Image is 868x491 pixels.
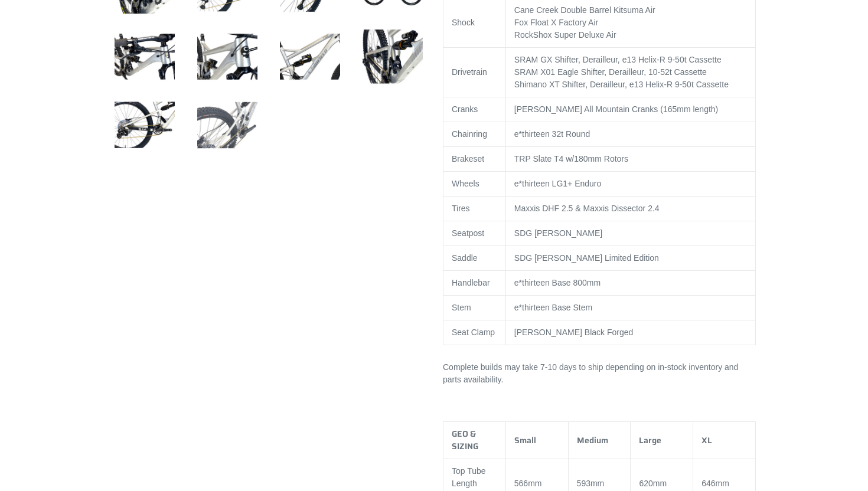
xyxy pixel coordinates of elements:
[443,47,506,97] td: Drivetrain
[443,422,506,459] th: GEO & SIZING
[505,171,755,196] td: e*thirteen LG1+ Enduro
[443,221,506,245] td: Seatpost
[505,221,755,245] td: SDG [PERSON_NAME]
[505,422,568,459] th: Small
[443,196,506,221] td: Tires
[693,422,756,459] th: XL
[505,270,755,295] td: e*thirteen Base 800mm
[443,171,506,196] td: Wheels
[195,93,260,158] img: Load image into Gallery viewer, TILT - Complete Bike
[443,295,506,320] td: Stem
[443,361,756,386] p: Complete builds may take 7-10 days to ship depending on in-stock inventory and parts availability.
[443,146,506,171] td: Brakeset
[505,320,755,345] td: [PERSON_NAME] Black Forged
[112,93,177,158] img: Load image into Gallery viewer, TILT - Complete Bike
[505,47,755,97] td: SRAM GX Shifter, Derailleur, e13 Helix-R 9-50t Cassette SRAM X01 Eagle Shifter, Derailleur, 10-52...
[631,422,693,459] th: Large
[505,196,755,221] td: Maxxis DHF 2.5 & Maxxis Dissector 2.4
[278,24,342,89] img: Load image into Gallery viewer, TILT - Complete Bike
[505,97,755,122] td: [PERSON_NAME] All Mountain Cranks (165mm length)
[360,24,425,89] img: Load image into Gallery viewer, TILT - Complete Bike
[505,295,755,320] td: e*thirteen Base Stem
[443,270,506,295] td: Handlebar
[112,24,177,89] img: Load image into Gallery viewer, TILT - Complete Bike
[443,320,506,345] td: Seat Clamp
[505,146,755,171] td: TRP Slate T4 w/180mm Rotors
[195,24,260,89] img: Load image into Gallery viewer, TILT - Complete Bike
[505,122,755,146] td: e*thirteen 32t Round
[443,245,506,270] td: Saddle
[568,422,631,459] th: Medium
[505,245,755,270] td: SDG [PERSON_NAME] Limited Edition
[443,122,506,146] td: Chainring
[443,97,506,122] td: Cranks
